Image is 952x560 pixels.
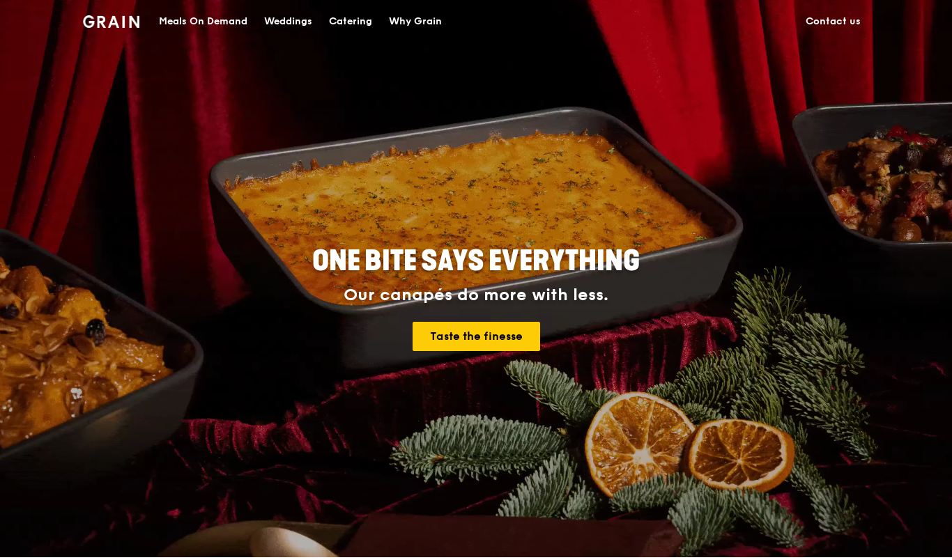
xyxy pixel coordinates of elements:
[256,1,321,42] a: Weddings
[83,15,139,28] img: Grain
[381,1,450,42] a: Why Grain
[159,1,247,42] div: Meals On Demand
[389,1,442,42] div: Why Grain
[413,322,540,351] a: Taste the finesse
[321,1,381,42] a: Catering
[264,1,312,42] div: Weddings
[312,244,640,278] span: ONE BITE SAYS EVERYTHING
[797,1,869,42] a: Contact us
[329,1,372,42] div: Catering
[225,286,727,305] div: Our canapés do more with less.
